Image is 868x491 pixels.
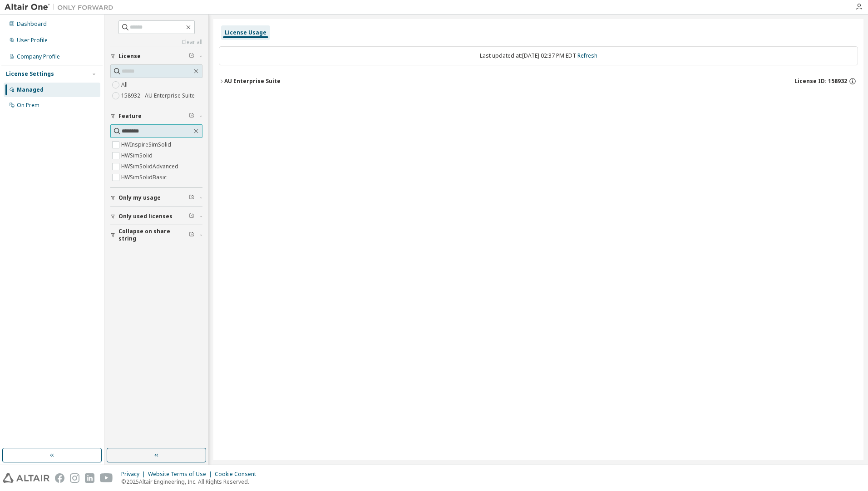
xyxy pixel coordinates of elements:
label: All [121,79,129,90]
img: facebook.svg [55,473,64,483]
span: Clear filter [189,231,194,239]
button: Only my usage [110,188,202,208]
span: License ID: 158932 [794,78,847,85]
img: altair_logo.svg [3,473,49,483]
div: License Settings [6,70,54,78]
label: HWSimSolidBasic [121,172,168,183]
span: Only used licenses [118,213,173,220]
div: Website Terms of Use [148,471,215,478]
span: Feature [118,113,142,120]
span: Only my usage [118,194,161,201]
span: Collapse on share string [118,228,189,242]
span: License [118,53,141,60]
button: License [110,46,202,66]
label: HWInspireSimSolid [121,139,173,150]
div: Dashboard [17,20,47,28]
img: youtube.svg [100,473,113,483]
img: instagram.svg [70,473,79,483]
div: Last updated at: [DATE] 02:37 PM EDT [219,46,858,65]
button: Only used licenses [110,206,202,226]
label: HWSimSolidAdvanced [121,161,180,172]
div: Privacy [121,471,148,478]
button: Feature [110,106,202,126]
img: Altair One [5,3,118,12]
span: Clear filter [189,213,194,220]
div: Company Profile [17,53,60,60]
span: Clear filter [189,53,194,60]
div: License Usage [225,29,266,36]
p: © 2025 Altair Engineering, Inc. All Rights Reserved. [121,478,261,486]
span: Clear filter [189,113,194,120]
button: AU Enterprise SuiteLicense ID: 158932 [219,71,858,91]
a: Refresh [577,52,597,59]
div: Managed [17,86,44,93]
div: AU Enterprise Suite [224,78,281,85]
button: Collapse on share string [110,225,202,245]
span: Clear filter [189,194,194,201]
label: HWSimSolid [121,150,154,161]
a: Clear all [110,39,202,46]
label: 158932 - AU Enterprise Suite [121,90,197,101]
div: User Profile [17,37,48,44]
div: On Prem [17,102,39,109]
div: Cookie Consent [215,471,261,478]
img: linkedin.svg [85,473,94,483]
